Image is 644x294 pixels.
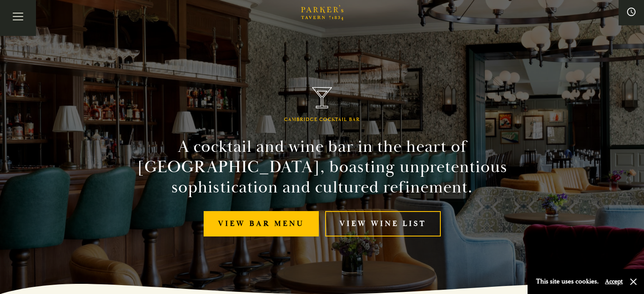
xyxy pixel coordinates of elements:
img: Parker's Tavern Brasserie Cambridge [312,87,332,109]
a: View bar menu [204,211,319,237]
a: View Wine List [325,211,441,237]
h2: A cocktail and wine bar in the heart of [GEOGRAPHIC_DATA], boasting unpretentious sophistication ... [129,137,515,198]
button: Close and accept [629,278,638,286]
p: This site uses cookies. [536,275,599,288]
button: Accept [605,278,623,286]
h1: Cambridge Cocktail Bar [284,117,360,123]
